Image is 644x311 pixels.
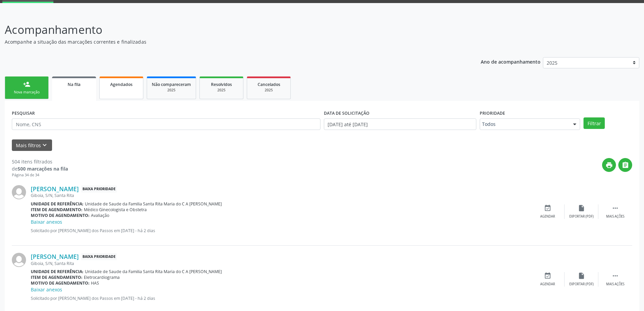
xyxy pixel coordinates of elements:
div: Exportar (PDF) [569,282,594,287]
i:  [612,204,619,212]
div: Giboia, S/N, Santa Rita [31,261,531,266]
button: print [602,158,616,172]
span: Avaliação [91,213,109,218]
button: Mais filtroskeyboard_arrow_down [12,139,52,151]
div: Exportar (PDF) [569,214,594,219]
div: Agendar [540,214,555,219]
span: Baixa Prioridade [81,253,117,260]
span: Cancelados [258,82,280,87]
span: Na fila [68,82,80,87]
p: Solicitado por [PERSON_NAME] dos Passos em [DATE] - há 2 dias [31,228,531,234]
a: Baixar anexos [31,219,62,225]
div: 2025 [252,88,286,93]
i: event_available [544,272,551,280]
a: [PERSON_NAME] [31,253,79,260]
span: Resolvidos [211,82,232,87]
span: Não compareceram [152,82,191,87]
i: event_available [544,204,551,212]
p: Solicitado por [PERSON_NAME] dos Passos em [DATE] - há 2 dias [31,295,531,301]
a: Baixar anexos [31,286,62,293]
div: Página 34 de 34 [12,172,68,178]
i:  [612,272,619,280]
div: Giboia, S/N, Santa Rita [31,193,531,198]
p: Acompanhe a situação das marcações correntes e finalizadas [5,38,449,45]
label: DATA DE SOLICITAÇÃO [324,108,369,118]
div: person_add [23,81,30,88]
div: 2025 [152,88,191,93]
button: Filtrar [583,117,605,129]
input: Selecione um intervalo [324,118,476,130]
span: Todos [482,121,566,128]
b: Unidade de referência: [31,201,84,207]
button:  [618,158,632,172]
span: Unidade de Saude da Familia Santa Rita Maria do C A [PERSON_NAME] [85,269,222,274]
img: img [12,253,26,267]
div: Mais ações [606,214,624,219]
i: print [605,161,613,169]
div: Nova marcação [10,90,44,95]
div: 504 itens filtrados [12,158,68,165]
div: de [12,165,68,172]
b: Item de agendamento: [31,274,82,280]
strong: 500 marcações na fila [18,165,68,172]
span: Baixa Prioridade [81,185,117,193]
p: Acompanhamento [5,21,449,38]
div: 2025 [205,88,238,93]
i: insert_drive_file [578,272,585,280]
span: HAS [91,280,99,286]
i:  [622,161,629,169]
b: Unidade de referência: [31,269,84,274]
span: Eletrocardiograma [84,274,120,280]
input: Nome, CNS [12,118,320,130]
div: Mais ações [606,282,624,287]
i: insert_drive_file [578,204,585,212]
b: Motivo de agendamento: [31,280,90,286]
span: Médico Ginecologista e Obstetra [84,207,147,213]
span: Unidade de Saude da Familia Santa Rita Maria do C A [PERSON_NAME] [85,201,222,207]
a: [PERSON_NAME] [31,185,79,193]
img: img [12,185,26,199]
label: PESQUISAR [12,108,35,118]
p: Ano de acompanhamento [481,57,541,66]
b: Item de agendamento: [31,207,82,213]
b: Motivo de agendamento: [31,213,90,218]
div: Agendar [540,282,555,287]
label: Prioridade [480,108,505,118]
span: Agendados [110,82,133,87]
i: keyboard_arrow_down [41,141,48,149]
